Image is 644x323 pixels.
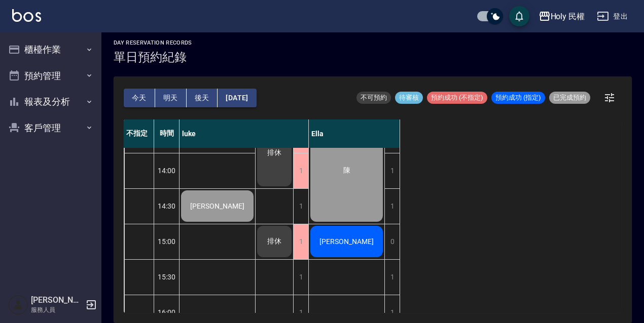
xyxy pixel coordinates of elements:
[4,89,97,115] button: 報表及分析
[491,93,545,102] span: 預約成功 (指定)
[593,7,632,26] button: 登出
[317,237,376,246] span: [PERSON_NAME]
[356,93,391,102] span: 不可預約
[293,260,308,295] div: 1
[534,6,589,27] button: Holy 民權
[31,305,83,314] p: 服務人員
[154,188,180,224] div: 14:30
[154,259,180,295] div: 15:30
[31,295,83,305] h5: [PERSON_NAME]
[114,50,192,64] h3: 單日預約紀錄
[384,224,400,259] div: 0
[384,260,400,295] div: 1
[384,153,400,188] div: 1
[265,237,283,246] span: 排休
[154,153,180,188] div: 14:00
[341,166,352,175] span: 陳
[4,63,97,89] button: 預約管理
[12,9,41,22] img: Logo
[154,119,180,148] div: 時間
[218,89,256,107] button: [DATE]
[187,89,218,107] button: 後天
[155,89,187,107] button: 明天
[509,6,529,26] button: save
[154,224,180,259] div: 15:00
[551,10,585,23] div: Holy 民權
[8,295,28,315] img: Person
[384,189,400,224] div: 1
[114,39,192,46] h2: day Reservation records
[395,93,423,102] span: 待審核
[4,36,97,63] button: 櫃檯作業
[293,189,308,224] div: 1
[265,148,283,157] span: 排休
[549,93,590,102] span: 已完成預約
[180,119,309,148] div: luke
[124,119,154,148] div: 不指定
[188,202,246,210] span: [PERSON_NAME]
[427,93,487,102] span: 預約成功 (不指定)
[124,89,155,107] button: 今天
[4,115,97,141] button: 客戶管理
[309,119,400,148] div: Ella
[293,153,308,188] div: 1
[293,224,308,259] div: 1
